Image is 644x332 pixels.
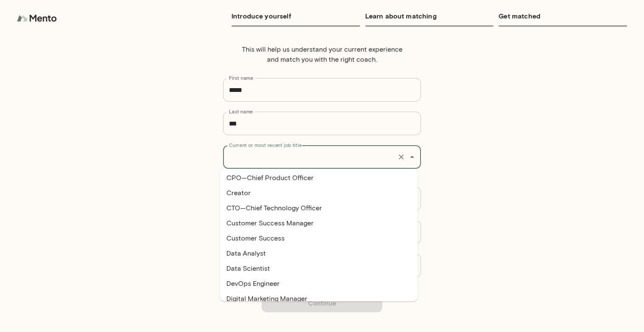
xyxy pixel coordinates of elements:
[231,10,360,22] h6: Introduce yourself
[229,141,301,149] label: Current or most recent job title
[220,170,418,186] li: CPO—Chief Product Officer
[365,10,494,22] h6: Learn about matching
[220,231,418,246] li: Customer Success
[395,151,407,163] button: Clear
[499,10,627,22] h6: Get matched
[220,201,418,216] li: CTO—Chief Technology Officer
[229,74,253,81] label: First name
[220,216,418,231] li: Customer Success Manager
[17,10,59,27] img: logo
[220,246,418,261] li: Data Analyst
[220,291,418,306] li: Digital Marketing Manager
[220,186,418,201] li: Creator
[220,261,418,276] li: Data Scientist
[229,108,253,115] label: Last name
[220,276,418,291] li: DevOps Engineer
[406,151,418,163] button: Close
[238,44,406,65] p: This will help us understand your current experience and match you with the right coach.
